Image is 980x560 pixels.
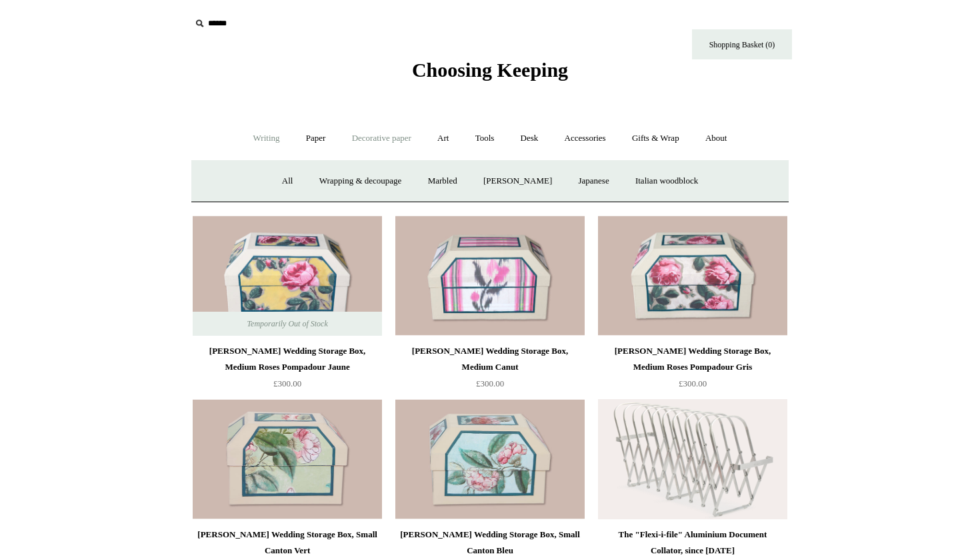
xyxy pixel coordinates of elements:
a: [PERSON_NAME] [471,164,564,199]
a: Antoinette Poisson Wedding Storage Box, Medium Roses Pompadour Jaune Antoinette Poisson Wedding S... [193,216,382,336]
a: Paper [294,121,338,156]
img: Antoinette Poisson Wedding Storage Box, Medium Roses Pompadour Gris [598,216,787,336]
a: All [270,164,305,199]
a: Accessories [553,121,618,156]
span: Choosing Keeping [412,59,568,81]
a: Choosing Keeping [412,69,568,79]
a: [PERSON_NAME] Wedding Storage Box, Medium Canut £300.00 [395,343,585,398]
div: [PERSON_NAME] Wedding Storage Box, Small Canton Bleu [399,527,581,559]
a: Antoinette Poisson Wedding Storage Box, Medium Canut Antoinette Poisson Wedding Storage Box, Medi... [395,216,585,336]
img: Antoinette Poisson Wedding Storage Box, Small Canton Bleu [395,399,585,519]
img: Antoinette Poisson Wedding Storage Box, Medium Roses Pompadour Jaune [193,216,382,336]
a: Decorative paper [340,121,423,156]
span: £300.00 [679,378,707,388]
div: The "Flexi-i-file" Aluminium Document Collator, since [DATE] [601,527,784,559]
a: Shopping Basket (0) [692,29,792,59]
a: [PERSON_NAME] Wedding Storage Box, Medium Roses Pompadour Gris £300.00 [598,343,787,398]
a: Tools [463,121,507,156]
div: [PERSON_NAME] Wedding Storage Box, Medium Roses Pompadour Gris [601,343,784,375]
span: Temporarily Out of Stock [233,312,341,336]
span: £300.00 [273,378,301,388]
a: Wrapping & decoupage [307,164,414,199]
span: £300.00 [476,378,504,388]
a: Japanese [566,164,621,199]
a: About [693,121,739,156]
a: Desk [509,121,551,156]
a: Antoinette Poisson Wedding Storage Box, Small Canton Vert Antoinette Poisson Wedding Storage Box,... [193,399,382,519]
a: Antoinette Poisson Wedding Storage Box, Small Canton Bleu Antoinette Poisson Wedding Storage Box,... [395,399,585,519]
a: Art [425,121,461,156]
a: Writing [241,121,292,156]
img: Antoinette Poisson Wedding Storage Box, Small Canton Vert [193,399,382,519]
a: [PERSON_NAME] Wedding Storage Box, Medium Roses Pompadour Jaune £300.00 [193,343,382,398]
a: Antoinette Poisson Wedding Storage Box, Medium Roses Pompadour Gris Antoinette Poisson Wedding St... [598,216,787,336]
div: [PERSON_NAME] Wedding Storage Box, Medium Roses Pompadour Jaune [196,343,379,375]
img: Antoinette Poisson Wedding Storage Box, Medium Canut [395,216,585,336]
a: Italian woodblock [623,164,710,199]
div: [PERSON_NAME] Wedding Storage Box, Medium Canut [399,343,581,375]
div: [PERSON_NAME] Wedding Storage Box, Small Canton Vert [196,527,379,559]
img: The "Flexi-i-file" Aluminium Document Collator, since 1941 [598,399,787,519]
a: The "Flexi-i-file" Aluminium Document Collator, since 1941 The "Flexi-i-file" Aluminium Document ... [598,399,787,519]
a: Gifts & Wrap [620,121,691,156]
a: Marbled [416,164,469,199]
